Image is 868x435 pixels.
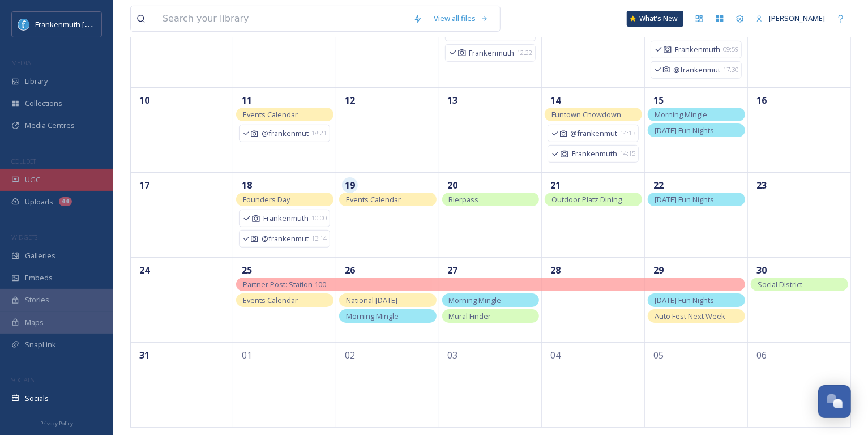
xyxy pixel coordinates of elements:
[551,109,621,133] span: Funtown Chowdown Fest
[449,194,479,204] span: Bierpass
[754,92,769,108] span: 16
[655,125,714,135] span: [DATE] Fun Nights
[25,120,75,131] span: Media Centres
[548,177,563,193] span: 21
[25,272,53,283] span: Embeds
[11,376,34,384] span: SOCIALS
[243,109,298,120] span: Events Calendar
[627,11,683,27] a: What's New
[517,48,532,58] span: 12:22
[620,149,635,159] span: 14:15
[754,177,769,193] span: 23
[342,92,358,108] span: 12
[655,295,714,305] span: [DATE] Fun Nights
[11,233,37,241] span: WIDGETS
[311,214,327,223] span: 10:00
[449,295,502,305] span: Morning Mingle
[449,311,491,321] span: Mural Finder
[571,128,618,139] span: @frankenmuth
[445,92,461,108] span: 13
[445,177,461,193] span: 20
[239,262,255,278] span: 25
[136,177,152,193] span: 17
[40,416,73,429] a: Privacy Policy
[262,233,309,244] span: @frankenmuth
[136,92,152,108] span: 10
[469,48,515,58] span: Frankenmuth
[651,177,666,193] span: 22
[428,7,494,29] a: View all files
[346,295,397,305] span: National [DATE]
[572,148,617,159] span: Frankenmuth
[11,157,36,165] span: COLLECT
[263,213,309,224] span: Frankenmuth
[758,279,802,289] span: Social District
[723,45,738,54] span: 09:59
[342,347,358,363] span: 02
[243,295,298,305] span: Events Calendar
[25,98,62,109] span: Collections
[655,109,707,120] span: Morning Mingle
[655,311,725,321] span: Auto Fest Next Week
[18,19,29,30] img: Social%20Media%20PFP%202025.jpg
[157,6,408,31] input: Search your library
[25,393,49,404] span: Socials
[346,311,399,321] span: Morning Mingle
[311,234,327,244] span: 13:14
[548,262,563,278] span: 28
[342,262,358,278] span: 26
[239,92,255,108] span: 11
[754,262,769,278] span: 30
[239,177,255,193] span: 18
[750,7,831,29] a: [PERSON_NAME]
[136,262,152,278] span: 24
[754,347,769,363] span: 06
[59,197,72,206] div: 44
[311,129,327,138] span: 18:21
[25,174,40,185] span: UGC
[655,194,714,204] span: [DATE] Fun Nights
[262,128,309,139] span: @frankenmuth
[651,262,666,278] span: 29
[445,347,461,363] span: 03
[239,347,255,363] span: 01
[548,92,563,108] span: 14
[342,177,358,193] span: 19
[445,262,461,278] span: 27
[25,250,55,261] span: Galleries
[136,347,152,363] span: 31
[769,13,825,23] span: [PERSON_NAME]
[818,385,851,418] button: Open Chat
[25,339,56,350] span: SnapLink
[35,19,121,29] span: Frankenmuth [US_STATE]
[243,279,326,289] span: Partner Post: Station 100
[243,194,290,204] span: Founders Day
[651,347,666,363] span: 05
[40,420,73,427] span: Privacy Policy
[675,44,720,55] span: Frankenmuth
[25,76,48,87] span: Library
[551,194,622,204] span: Outdoor Platz Dining
[25,317,44,328] span: Maps
[346,194,401,204] span: Events Calendar
[11,58,31,67] span: MEDIA
[673,65,720,75] span: @frankenmuth
[651,92,666,108] span: 15
[25,197,53,207] span: Uploads
[548,347,563,363] span: 04
[620,129,635,138] span: 14:13
[25,295,49,305] span: Stories
[723,65,738,75] span: 17:30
